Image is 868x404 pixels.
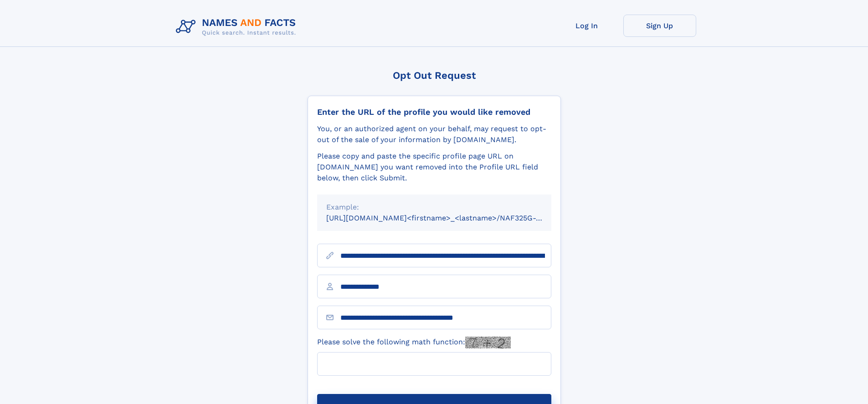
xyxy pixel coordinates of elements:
[550,15,623,37] a: Log In
[623,15,696,37] a: Sign Up
[326,202,542,213] div: Example:
[172,15,303,39] img: Logo Names and Facts
[317,337,511,348] label: Please solve the following math function:
[326,214,569,222] small: [URL][DOMAIN_NAME]<firstname>_<lastname>/NAF325G-xxxxxxxx
[317,123,551,145] div: You, or an authorized agent on your behalf, may request to opt-out of the sale of your informatio...
[308,70,561,81] div: Opt Out Request
[317,151,551,184] div: Please copy and paste the specific profile page URL on [DOMAIN_NAME] you want removed into the Pr...
[317,107,551,117] div: Enter the URL of the profile you would like removed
